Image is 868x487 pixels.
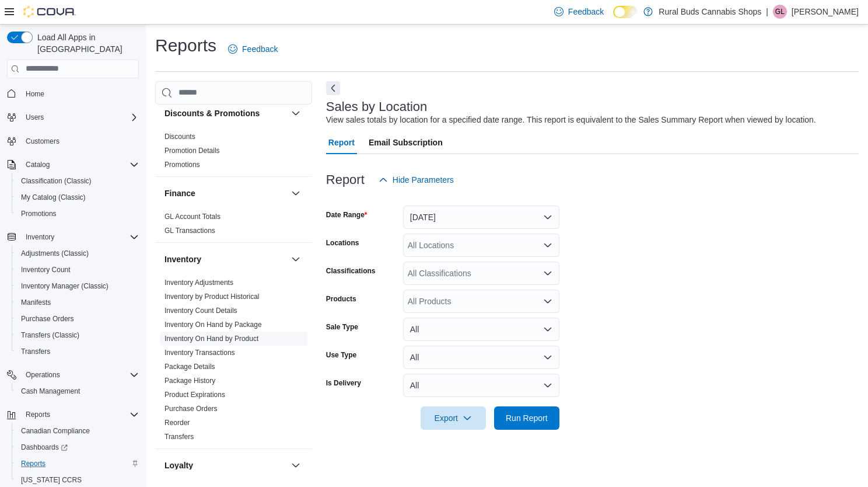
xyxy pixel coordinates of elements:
[223,37,282,61] a: Feedback
[2,229,143,245] button: Inventory
[164,362,215,371] span: Package Details
[374,168,459,192] button: Hide Parameters
[164,107,260,119] h3: Discounts & Promotions
[403,206,559,229] button: [DATE]
[506,412,548,424] span: Run Report
[155,130,312,176] div: Discounts & Promotions
[21,209,57,218] span: Promotions
[16,328,139,342] span: Transfers (Classic)
[16,473,139,487] span: Washington CCRS
[26,137,60,146] span: Customers
[12,206,143,222] button: Promotions
[164,348,235,357] span: Inventory Transactions
[16,384,85,398] a: Cash Management
[164,293,260,301] a: Inventory by Product Historical
[289,106,303,120] button: Discounts & Promotions
[164,460,286,471] button: Loyalty
[16,457,139,471] span: Reports
[12,262,143,278] button: Inventory Count
[12,423,143,439] button: Canadian Compliance
[21,331,79,340] span: Transfers (Classic)
[12,311,143,327] button: Purchase Orders
[164,107,286,119] button: Discounts & Promotions
[766,5,768,19] p: |
[21,443,68,452] span: Dashboards
[164,349,235,357] a: Inventory Transactions
[164,307,237,315] a: Inventory Count Details
[164,363,215,371] a: Package Details
[16,345,55,359] a: Transfers
[773,5,787,19] div: Ginette Lucier
[164,279,233,287] a: Inventory Adjustments
[164,418,190,427] span: Reorder
[326,100,428,114] h3: Sales by Location
[164,433,194,441] a: Transfers
[164,161,200,169] a: Promotions
[792,5,859,19] p: [PERSON_NAME]
[543,241,552,250] button: Open list of options
[164,320,262,329] span: Inventory On Hand by Package
[164,253,201,265] h3: Inventory
[16,279,139,293] span: Inventory Manager (Classic)
[164,306,237,315] span: Inventory Count Details
[16,263,75,277] a: Inventory Count
[16,440,72,454] a: Dashboards
[21,230,59,244] button: Inventory
[393,174,454,186] span: Hide Parameters
[164,334,258,343] span: Inventory On Hand by Product
[26,370,60,380] span: Operations
[164,391,225,399] a: Product Expirations
[164,376,215,385] span: Package History
[164,227,215,235] a: GL Transactions
[16,263,139,277] span: Inventory Count
[12,278,143,294] button: Inventory Manager (Classic)
[12,439,143,455] a: Dashboards
[12,383,143,399] button: Cash Management
[21,408,139,422] span: Reports
[21,86,139,101] span: Home
[16,207,139,221] span: Promotions
[326,322,358,332] label: Sale Type
[26,232,54,242] span: Inventory
[21,281,108,291] span: Inventory Manager (Classic)
[12,245,143,262] button: Adjustments (Classic)
[16,345,139,359] span: Transfers
[326,114,816,126] div: View sales totals by location for a specified date range. This report is equivalent to the Sales ...
[21,249,89,258] span: Adjustments (Classic)
[33,32,139,55] span: Load All Apps in [GEOGRAPHIC_DATA]
[289,252,303,266] button: Inventory
[2,133,143,149] button: Customers
[12,294,143,311] button: Manifests
[16,295,55,309] a: Manifests
[12,327,143,343] button: Transfers (Classic)
[21,387,80,396] span: Cash Management
[2,367,143,383] button: Operations
[2,85,143,102] button: Home
[403,346,559,369] button: All
[289,458,303,472] button: Loyalty
[16,174,139,188] span: Classification (Classic)
[21,134,64,148] a: Customers
[21,110,139,124] span: Users
[16,246,139,260] span: Adjustments (Classic)
[164,147,220,155] a: Promotion Details
[12,173,143,189] button: Classification (Classic)
[26,89,44,99] span: Home
[21,426,90,436] span: Canadian Compliance
[12,189,143,206] button: My Catalog (Classic)
[164,253,286,265] button: Inventory
[242,43,278,55] span: Feedback
[326,266,376,276] label: Classifications
[543,269,552,278] button: Open list of options
[16,384,139,398] span: Cash Management
[326,173,365,187] h3: Report
[21,87,49,101] a: Home
[21,134,139,148] span: Customers
[326,238,359,248] label: Locations
[164,405,218,413] a: Purchase Orders
[326,378,361,388] label: Is Delivery
[21,347,50,356] span: Transfers
[164,226,215,235] span: GL Transactions
[164,335,258,343] a: Inventory On Hand by Product
[775,5,785,19] span: GL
